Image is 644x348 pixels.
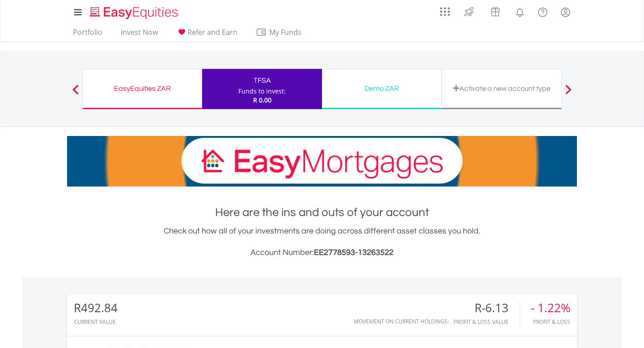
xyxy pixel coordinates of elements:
[67,225,577,259] div: Check out how all of your investments are doing across different asset classes you hold.
[453,319,520,325] div: Profit & Loss Value
[88,5,182,20] img: EasyEquities_Logo.png
[67,246,577,259] h3: Account Number:
[314,248,394,257] span: EE2778593-13263522
[508,2,531,20] a: Notifications
[117,28,161,42] a: Invest Now
[531,319,570,325] div: Profit & Loss
[173,28,241,42] a: Refer and Earn
[354,318,449,324] div: Movement on Current Holdings:
[327,82,436,95] div: Demo ZAR
[208,74,317,87] div: TFSA
[434,2,456,17] a: AppsGrid
[256,26,314,38] span: My Funds
[86,2,182,20] a: Home page
[488,4,503,19] img: vouchers-v2.svg
[447,82,556,95] div: Activate a new account type
[482,2,508,19] a: Vouchers
[531,2,554,20] a: FAQ's and Support
[67,136,577,187] img: EasyMortage Promotion Banner
[531,301,570,314] div: - 1.22%
[462,4,476,19] img: thrive-v2.svg
[88,82,196,95] div: EasyEquities ZAR
[69,28,106,42] a: Portfolio
[554,2,577,22] a: My Profile
[440,7,450,17] img: grid-menu-icon.svg
[74,301,118,314] div: R492.84
[67,204,577,221] h1: Here are the ins and outs of your account
[74,319,118,325] div: CURRENT VALUE
[253,96,271,104] span: R 0.00
[238,87,286,96] div: Funds to invest:
[187,27,237,37] span: Refer and Earn
[453,301,520,314] div: R-6.13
